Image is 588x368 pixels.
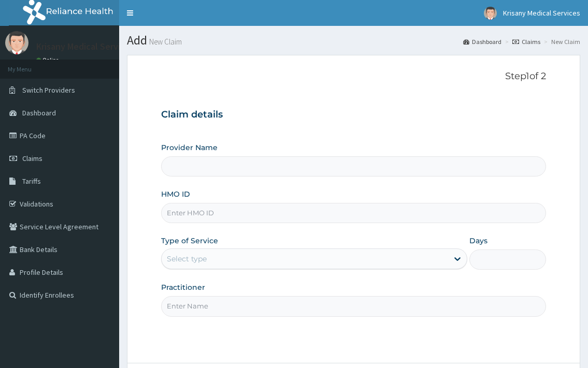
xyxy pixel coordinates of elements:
[161,296,546,316] input: Enter Name
[161,235,218,246] label: Type of Service
[127,34,580,47] h1: Add
[484,7,497,20] img: User Image
[147,38,182,46] small: New Claim
[512,37,540,46] a: Claims
[22,85,75,95] span: Switch Providers
[503,8,580,18] span: Krisany Medical Services
[22,154,42,163] span: Claims
[161,142,218,153] label: Provider Name
[161,282,205,292] label: Practitioner
[167,254,207,264] div: Select type
[22,176,41,186] span: Tariffs
[36,42,134,51] p: Krisany Medical Services
[161,71,546,82] p: Step 1 of 2
[469,235,487,246] label: Days
[541,37,580,46] li: New Claim
[5,31,28,54] img: User Image
[161,109,546,121] h3: Claim details
[36,56,61,64] a: Online
[161,189,190,199] label: HMO ID
[161,203,546,223] input: Enter HMO ID
[463,37,501,46] a: Dashboard
[22,108,56,117] span: Dashboard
